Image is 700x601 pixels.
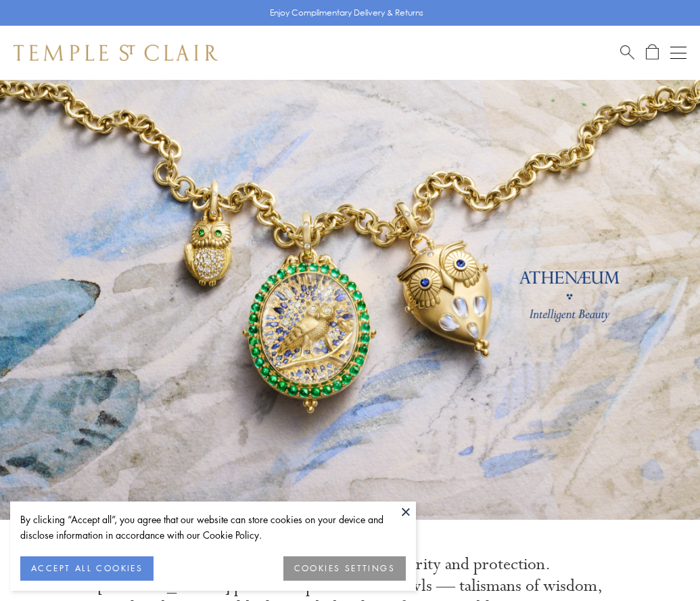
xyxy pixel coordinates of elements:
[20,512,406,543] div: By clicking “Accept all”, you agree that our website can store cookies on your device and disclos...
[283,556,406,581] button: COOKIES SETTINGS
[20,556,154,581] button: ACCEPT ALL COOKIES
[620,44,634,61] a: Search
[646,44,659,61] a: Open Shopping Bag
[270,6,423,20] p: Enjoy Complimentary Delivery & Returns
[670,45,686,61] button: Open navigation
[14,45,218,61] img: Temple St. Clair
